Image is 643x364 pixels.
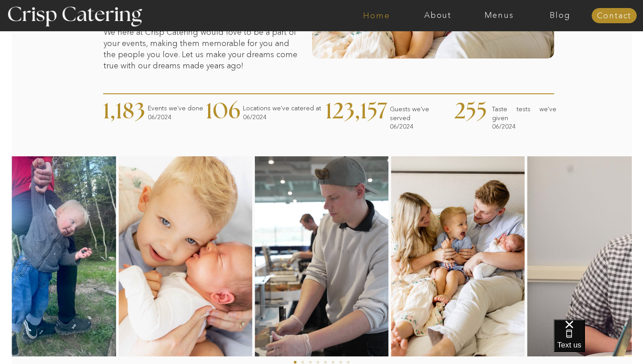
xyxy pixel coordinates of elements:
li: Page dot 5 [324,361,327,364]
li: Page dot 4 [317,361,319,364]
p: 106 [206,100,270,124]
p: Locations we've catered at 06/2024 [243,104,326,119]
li: Page dot 2 [301,361,304,364]
iframe: podium webchat widget bubble [554,319,643,364]
a: Contact [592,12,637,21]
a: Menus [468,11,530,20]
p: Taste tests we've given 06/2024 [492,105,556,120]
a: Home [346,11,407,20]
li: Page dot 3 [309,361,312,364]
p: Events we've done 06/2024 [148,104,212,113]
a: Blog [530,11,591,20]
li: Page dot 8 [347,361,350,364]
li: Page dot 7 [339,361,342,364]
li: Page dot 1 [294,361,296,364]
p: Guests we've served 06/2024 [390,105,449,133]
p: 1,183 [103,100,168,124]
a: About [407,11,468,20]
li: Page dot 6 [332,361,334,364]
p: 255 [454,100,518,124]
p: 123,157 [326,100,390,124]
